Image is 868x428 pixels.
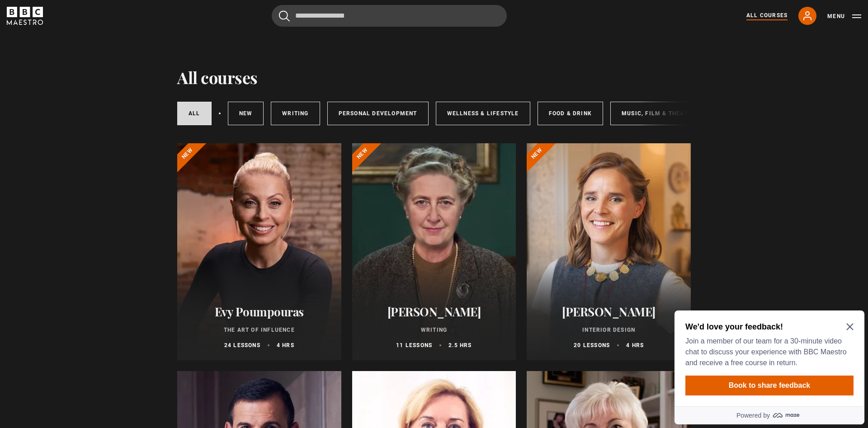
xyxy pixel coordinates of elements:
[352,143,516,360] a: [PERSON_NAME] Writing 11 lessons 2.5 hrs New
[610,102,707,125] a: Music, Film & Theatre
[14,69,183,89] button: Book to share feedback
[272,5,507,27] input: Search
[363,326,505,334] p: Writing
[228,102,264,125] a: New
[574,341,610,349] p: 20 lessons
[188,326,330,334] p: The Art of Influence
[327,102,429,125] a: Personal Development
[14,29,179,61] p: Join a member of our team for a 30-minute video chat to discuss your experience with BBC Maestro ...
[7,7,43,25] svg: BBC Maestro
[177,102,212,125] a: All
[538,326,680,334] p: Interior Design
[626,341,644,349] p: 4 hrs
[4,99,193,118] a: Powered by maze
[363,305,505,319] h2: [PERSON_NAME]
[538,102,603,125] a: Food & Drink
[396,341,432,349] p: 11 lessons
[436,102,530,125] a: Wellness & Lifestyle
[177,143,341,360] a: Evy Poumpouras The Art of Influence 24 lessons 4 hrs New
[177,68,258,87] h1: All courses
[746,11,788,20] a: All Courses
[175,16,183,24] button: Close Maze Prompt
[527,143,691,360] a: [PERSON_NAME] Interior Design 20 lessons 4 hrs New
[448,341,472,349] p: 2.5 hrs
[188,305,330,319] h2: Evy Poumpouras
[14,14,179,25] h2: We'd love your feedback!
[4,4,193,118] div: Optional study invitation
[224,341,260,349] p: 24 lessons
[277,341,294,349] p: 4 hrs
[279,10,290,22] button: Submit the search query
[538,305,680,319] h2: [PERSON_NAME]
[827,12,861,21] button: Toggle navigation
[271,102,320,125] a: Writing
